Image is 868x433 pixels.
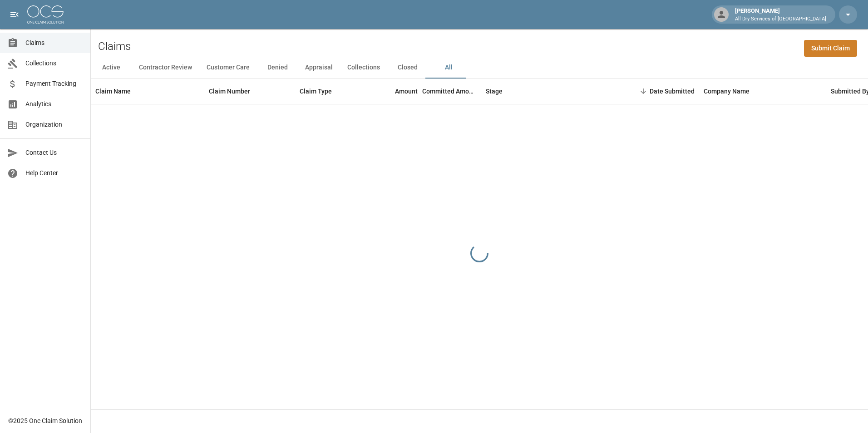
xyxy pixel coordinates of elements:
[395,79,418,104] div: Amount
[300,79,332,104] div: Claim Type
[731,6,830,23] div: [PERSON_NAME]
[98,40,131,53] h2: Claims
[27,5,64,24] img: ocs-logo-white-transparent.png
[25,79,83,89] span: Payment Tracking
[363,79,422,104] div: Amount
[650,79,695,104] div: Date Submitted
[422,79,477,104] div: Committed Amount
[617,79,699,104] div: Date Submitted
[699,79,826,104] div: Company Name
[735,15,826,23] p: All Dry Services of [GEOGRAPHIC_DATA]
[295,79,363,104] div: Claim Type
[25,99,83,109] span: Analytics
[25,38,83,48] span: Claims
[91,79,204,104] div: Claim Name
[209,79,250,104] div: Claim Number
[298,57,340,79] button: Appraisal
[204,79,295,104] div: Claim Number
[91,57,132,79] button: Active
[5,5,24,24] button: open drawer
[132,57,199,79] button: Contractor Review
[481,79,617,104] div: Stage
[8,416,82,425] div: © 2025 One Claim Solution
[257,57,298,79] button: Denied
[486,79,503,104] div: Stage
[804,40,857,57] a: Submit Claim
[25,168,83,178] span: Help Center
[428,57,469,79] button: All
[91,57,868,79] div: dynamic tabs
[340,57,387,79] button: Collections
[95,79,131,104] div: Claim Name
[25,59,83,68] span: Collections
[387,57,428,79] button: Closed
[637,85,650,98] button: Sort
[199,57,257,79] button: Customer Care
[422,79,481,104] div: Committed Amount
[25,148,83,157] span: Contact Us
[25,120,83,129] span: Organization
[704,79,750,104] div: Company Name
